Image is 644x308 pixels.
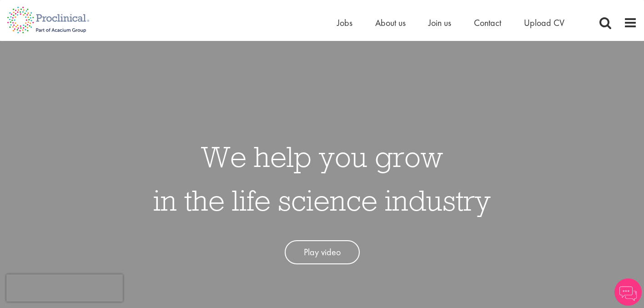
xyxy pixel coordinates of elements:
a: Upload CV [524,17,564,29]
a: Play video [285,240,360,264]
img: Chatbot [614,278,642,306]
a: About us [375,17,406,29]
a: Join us [428,17,451,29]
a: Contact [474,17,501,29]
h1: We help you grow in the life science industry [153,135,491,222]
a: Jobs [337,17,352,29]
